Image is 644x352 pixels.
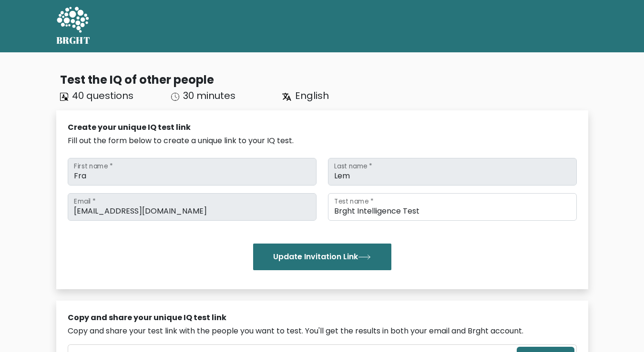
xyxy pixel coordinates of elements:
input: Test name [328,193,577,221]
div: Fill out the form below to create a unique link to your IQ test. [68,135,577,147]
div: Create your unique IQ test link [68,122,577,133]
a: BRGHT [56,4,91,49]
div: Copy and share your test link with the people you want to test. You'll get the results in both yo... [68,325,577,337]
div: Test the IQ of other people [60,71,588,88]
span: 40 questions [72,89,133,102]
input: First name [68,158,317,186]
div: Copy and share your unique IQ test link [68,312,577,323]
input: Last name [328,158,577,186]
span: English [295,89,329,102]
input: Email [68,193,317,221]
span: 30 minutes [183,89,235,102]
h5: BRGHT [56,35,91,46]
button: Update Invitation Link [253,244,391,270]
